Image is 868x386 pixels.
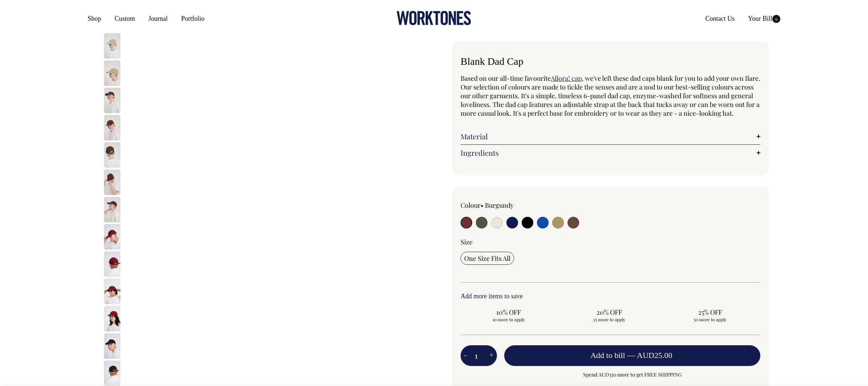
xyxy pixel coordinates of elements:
img: washed-khaki [104,33,120,59]
a: Ingredients [461,148,760,157]
a: Your Bill0 [745,12,783,25]
span: Based on our all-time favourite [461,74,551,83]
button: - [461,349,470,363]
a: Material [461,132,760,141]
h1: Blank Dad Cap [461,56,760,67]
label: Burgundy [485,201,514,210]
button: Add to bill —AUD25.00 [504,345,760,366]
span: 20% OFF [565,308,654,317]
span: AUD25.00 [637,351,672,360]
span: • [481,201,483,210]
a: Contact Us [702,12,738,25]
a: Portfolio [178,12,207,25]
input: 10% OFF 10 more to apply [461,306,557,325]
input: 20% OFF 25 more to apply [561,306,658,325]
span: 50 more to apply [665,317,754,322]
span: Add to bill [590,351,625,360]
span: Spend AUD350 more to get FREE SHIPPING [504,370,760,379]
div: Colour [461,201,581,210]
a: Allora! cap [551,74,582,83]
button: + [486,349,497,363]
span: , we've left these dad caps blank for you to add your own flare. Our selection of colours are mad... [461,74,760,118]
span: 25 more to apply [565,317,654,322]
a: Custom [112,12,138,25]
a: Journal [146,12,171,25]
span: 10% OFF [464,308,553,317]
span: 10 more to apply [464,317,553,322]
input: 25% OFF 50 more to apply [662,306,758,325]
h6: Add more items to save [461,293,760,300]
span: 25% OFF [665,308,754,317]
a: Shop [85,12,104,25]
span: 0 [772,15,780,23]
div: Size [461,238,760,246]
span: One Size Fits All [464,254,510,263]
input: One Size Fits All [461,252,514,265]
span: — [627,351,674,360]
